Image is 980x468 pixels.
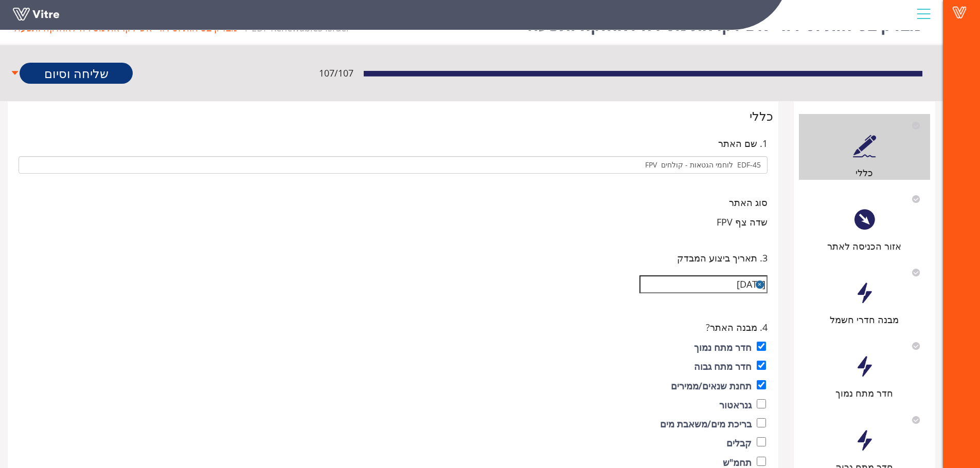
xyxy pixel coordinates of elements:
[799,386,930,400] div: חדר מתח נמוך
[694,359,752,373] label: חדר מתח גבוה
[799,165,930,180] div: כללי
[799,312,930,327] div: מבנה חדרי חשמל
[799,239,930,253] div: אזור הכניסה לאתר
[694,340,752,354] label: חדר מתח נמוך
[729,195,768,210] span: סוג האתר
[660,417,752,431] label: בריכת מים/משאבת מים
[13,106,773,126] div: כללי
[19,215,768,229] div: שדה צף FPV
[718,136,768,151] span: 1. שם האתר
[677,251,768,265] span: 3. תאריך ביצוע המבדק
[726,436,752,450] label: קבלים
[671,379,752,393] label: תחנת שנאים/ממירים
[319,66,353,80] span: 107 / 107
[706,320,768,334] span: 4. מבנה האתר?
[10,63,20,84] span: caret-down
[719,398,752,412] label: גנראטור
[20,63,133,84] a: שליחה וסיום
